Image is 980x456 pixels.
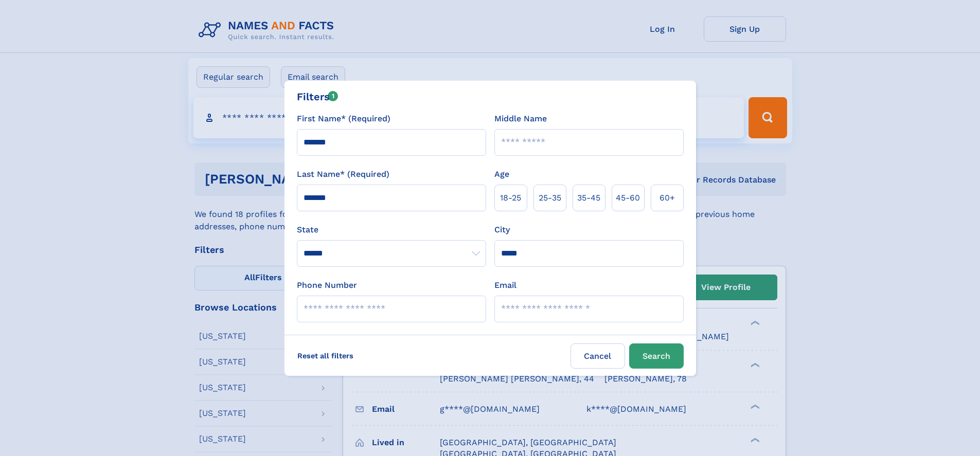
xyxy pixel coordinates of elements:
[494,224,510,236] label: City
[297,113,390,125] label: First Name* (Required)
[660,192,675,204] span: 60+
[297,224,486,236] label: State
[494,279,516,291] label: Email
[494,113,547,125] label: Middle Name
[539,192,561,204] span: 25‑35
[616,192,640,204] span: 45‑60
[297,168,389,180] label: Last Name* (Required)
[291,343,360,368] label: Reset all filters
[297,279,357,291] label: Phone Number
[500,192,521,204] span: 18‑25
[577,192,600,204] span: 35‑45
[297,89,338,104] div: Filters
[571,343,625,369] label: Cancel
[629,343,684,369] button: Search
[494,168,509,180] label: Age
